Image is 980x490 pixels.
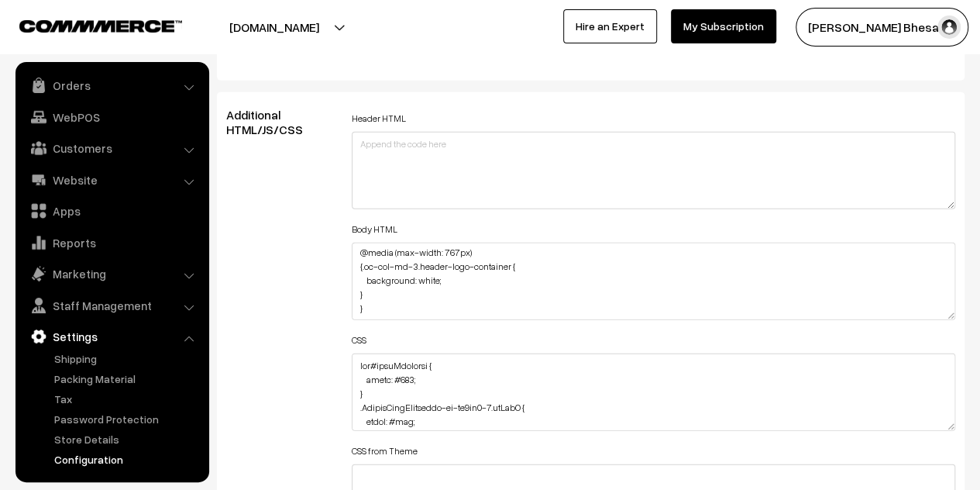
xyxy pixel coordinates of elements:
a: Website [19,166,204,194]
a: Shipping [50,350,204,367]
a: WebPOS [19,103,204,131]
a: Hire an Expert [563,9,657,43]
a: Apps [19,197,204,225]
a: Staff Management [19,292,204,319]
img: COMMMERCE [19,20,182,32]
a: Store Details [50,431,204,447]
a: Configuration [50,451,204,468]
textarea: lor#ipsuMdolorsi { ametc: #683; } .AdipisCingElitseddo-ei-te9in0-7.utLabO { etdol: #mag; aliq-eni... [352,354,955,431]
a: Password Protection [50,411,204,427]
span: Additional HTML/JS/CSS [226,107,322,137]
img: user [937,16,961,39]
label: Header HTML [352,112,406,126]
label: CSS [352,333,366,347]
button: [DOMAIN_NAME] [175,8,373,47]
a: Settings [19,323,204,350]
a: Reports [19,229,204,257]
button: [PERSON_NAME] Bhesani… [796,8,968,47]
textarea: @media (max-width: 767px) {.oc-col-md-3.header-logo-container { background: white; } } [352,243,955,320]
label: CSS from Theme [352,444,418,458]
a: Marketing [19,260,204,288]
a: Tax [50,391,204,407]
a: Orders [19,71,204,99]
a: Customers [19,134,204,162]
a: My Subscription [671,9,776,43]
a: COMMMERCE [19,16,155,34]
a: Packing Material [50,371,204,387]
label: Body HTML [352,223,397,236]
